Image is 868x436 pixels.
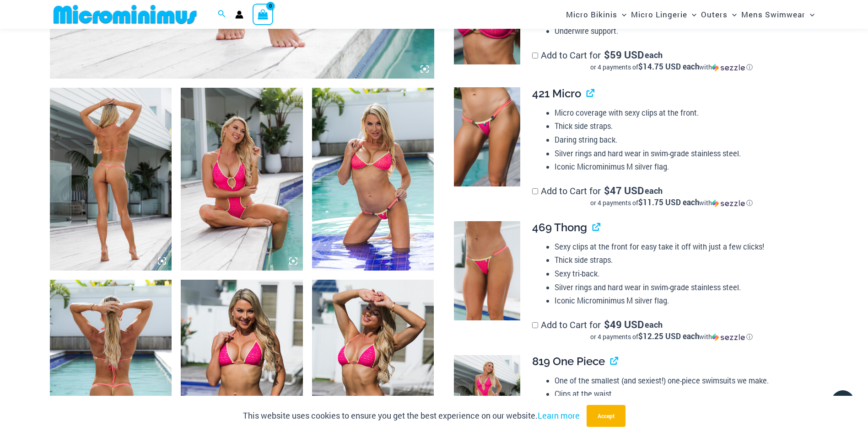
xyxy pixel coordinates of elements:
img: Sezzle [712,333,745,341]
span: $11.75 USD each [638,197,699,207]
div: or 4 payments of$11.75 USD eachwithSezzle Click to learn more about Sezzle [532,198,811,207]
span: each [645,320,663,329]
label: Add to Cart for [532,185,811,207]
div: or 4 payments of with [532,198,811,207]
span: Micro Lingerie [631,3,687,26]
span: 819 One Piece [532,355,605,368]
li: Daring string back. [555,133,811,147]
div: or 4 payments of with [532,332,811,341]
a: Account icon link [235,11,243,19]
li: One of the smallest (and sexiest!) one-piece swimsuits we make. [555,374,811,388]
nav: Site Navigation [562,1,819,27]
li: Iconic Microminimus M silver flag. [555,294,811,308]
li: Silver rings and hard wear in swim-grade stainless steel. [555,147,811,160]
a: Micro LingerieMenu ToggleMenu Toggle [629,3,699,26]
li: Thick side straps. [555,119,811,133]
span: each [645,186,663,195]
span: $14.75 USD each [638,61,699,72]
img: Bubble Mesh Highlight Pink 819 One Piece [181,88,303,271]
img: Bubble Mesh Highlight Pink 421 Micro [454,87,520,187]
input: Add to Cart for$49 USD eachor 4 payments of$12.25 USD eachwithSezzle Click to learn more about Se... [532,322,538,328]
img: Bubble Mesh Highlight Pink 469 Thong [454,221,520,321]
span: each [645,50,663,59]
div: or 4 payments of$14.75 USD eachwithSezzle Click to learn more about Sezzle [532,63,811,72]
span: Menu Toggle [687,3,696,26]
span: Menu Toggle [805,3,814,26]
input: Add to Cart for$59 USD eachor 4 payments of$14.75 USD eachwithSezzle Click to learn more about Se... [532,53,538,58]
input: Add to Cart for$47 USD eachor 4 payments of$11.75 USD eachwithSezzle Click to learn more about Se... [532,188,538,194]
li: Clips at the waist. [555,387,811,401]
a: View Shopping Cart, empty [253,4,274,25]
span: 49 USD [604,320,644,329]
span: 59 USD [604,50,644,59]
span: 469 Thong [532,221,587,234]
a: Mens SwimwearMenu ToggleMenu Toggle [739,3,817,26]
li: Thick side straps. [555,253,811,267]
label: Add to Cart for [532,319,811,341]
label: Add to Cart for [532,49,811,72]
span: Outers [701,3,728,26]
button: Accept [587,405,625,427]
img: Bubble Mesh Highlight Pink 819 One Piece [50,88,172,271]
li: Underwire support. [555,24,811,38]
li: Sexy tri-back. [555,267,811,281]
li: Iconic Microminimus M silver flag. [555,160,811,174]
img: Sezzle [712,64,745,72]
a: OutersMenu ToggleMenu Toggle [699,3,739,26]
span: $ [604,48,610,61]
a: Learn more [538,410,580,421]
a: Search icon link [218,9,226,21]
span: $12.25 USD each [638,331,699,341]
span: Mens Swimwear [741,3,805,26]
div: or 4 payments of with [532,63,811,72]
span: Menu Toggle [617,3,626,26]
img: Bubble Mesh Highlight Pink 323 Top 421 Micro [312,88,434,271]
span: $ [604,184,610,197]
span: Menu Toggle [728,3,737,26]
div: or 4 payments of$12.25 USD eachwithSezzle Click to learn more about Sezzle [532,332,811,341]
li: Silver rings and hard wear in swim-grade stainless steel. [555,281,811,294]
a: Micro BikinisMenu ToggleMenu Toggle [564,3,629,26]
li: Sexy clips at the front for easy take it off with just a few clicks! [555,240,811,254]
img: Sezzle [712,199,745,207]
span: Micro Bikinis [566,3,617,26]
span: $ [604,318,610,331]
span: 47 USD [604,186,644,195]
li: Micro coverage with sexy clips at the front. [555,106,811,120]
p: This website uses cookies to ensure you get the best experience on our website. [243,409,580,423]
img: MM SHOP LOGO FLAT [50,4,200,25]
span: 421 Micro [532,87,581,100]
